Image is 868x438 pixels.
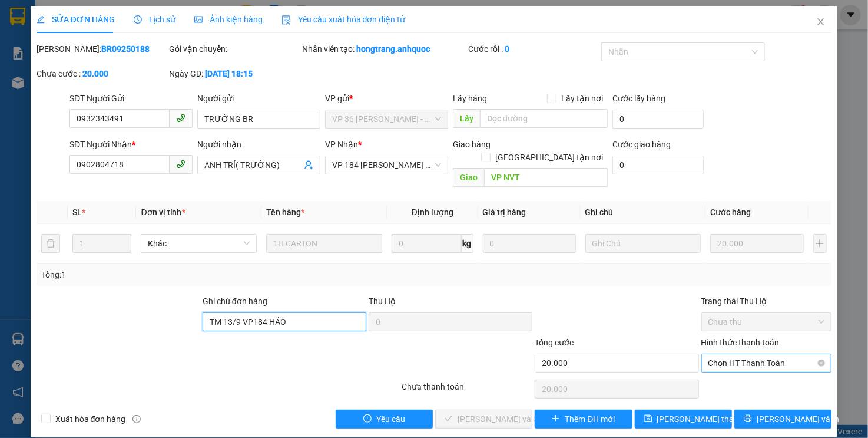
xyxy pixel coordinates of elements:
b: BR09250188 [101,44,150,54]
span: VP 184 Nguyễn Văn Trỗi - HCM [332,156,441,174]
span: SL [72,208,82,217]
span: exclamation-circle [363,414,372,424]
input: Dọc đường [480,109,608,128]
b: [DATE] 18:15 [205,69,253,78]
input: Ghi chú đơn hàng [203,312,366,331]
span: Đơn vị tính [141,208,185,217]
span: printer [744,414,752,424]
span: Định lượng [412,208,453,217]
b: 20.000 [82,69,108,78]
span: Ảnh kiện hàng [194,15,263,24]
th: Ghi chú [581,201,706,224]
label: Hình thức thanh toán [701,338,780,347]
span: [GEOGRAPHIC_DATA] tận nơi [491,151,608,164]
div: SĐT Người Gửi [69,92,193,105]
img: icon [281,15,291,25]
b: hongtrang.anhquoc [356,44,430,54]
span: Lấy tận nơi [556,92,608,105]
div: Ngày GD: [169,67,300,80]
span: Chọn HT Thanh Toán [708,354,825,372]
span: [PERSON_NAME] và In [757,413,839,426]
input: Ghi Chú [585,234,701,253]
span: Chưa thu [708,313,825,331]
input: Cước lấy hàng [612,110,704,129]
label: Cước lấy hàng [612,94,665,103]
span: Tổng cước [535,338,574,347]
div: [PERSON_NAME]: [37,42,167,55]
div: VP gửi [325,92,448,105]
span: kg [462,234,473,253]
span: edit [37,15,45,24]
div: Nhân viên tạo: [302,42,466,55]
span: Yêu cầu [376,413,405,426]
span: user-add [304,160,313,170]
button: exclamation-circleYêu cầu [336,410,433,429]
input: 0 [710,234,803,253]
input: 0 [483,234,576,253]
span: Tên hàng [266,208,304,217]
button: Close [804,6,837,39]
div: Trạng thái Thu Hộ [701,295,832,308]
span: phone [176,159,185,169]
span: VP Nhận [325,140,358,149]
div: Chưa thanh toán [401,380,534,401]
span: close-circle [818,360,825,367]
span: phone [176,113,185,123]
span: Thêm ĐH mới [565,413,615,426]
button: delete [41,234,60,253]
div: SĐT Người Nhận [69,138,193,151]
div: Tổng: 1 [41,268,336,281]
span: Thu Hộ [369,297,396,306]
input: Dọc đường [484,168,608,187]
span: clock-circle [134,15,142,24]
button: save[PERSON_NAME] thay đổi [635,410,732,429]
span: plus [552,414,560,424]
div: Gói vận chuyển: [169,42,300,55]
span: Lấy [453,109,480,128]
div: Người nhận [197,138,320,151]
span: Cước hàng [710,208,751,217]
span: SỬA ĐƠN HÀNG [37,15,115,24]
span: Yêu cầu xuất hóa đơn điện tử [281,15,406,24]
span: Khác [148,235,250,252]
button: check[PERSON_NAME] và Giao hàng [435,410,532,429]
label: Ghi chú đơn hàng [203,297,267,306]
span: save [644,414,652,424]
span: info-circle [132,415,141,423]
input: VD: Bàn, Ghế [266,234,382,253]
input: Cước giao hàng [612,156,704,174]
div: Người gửi [197,92,320,105]
span: VP 36 Lê Thành Duy - Bà Rịa [332,110,441,128]
button: printer[PERSON_NAME] và In [734,410,831,429]
span: close [816,17,826,27]
span: [PERSON_NAME] thay đổi [657,413,751,426]
b: 0 [505,44,509,54]
label: Cước giao hàng [612,140,671,149]
span: Xuất hóa đơn hàng [51,413,131,426]
span: Giao hàng [453,140,491,149]
div: Cước rồi : [468,42,599,55]
span: Lịch sử [134,15,175,24]
button: plus [813,234,827,253]
span: Giá trị hàng [483,208,526,217]
span: Lấy hàng [453,94,487,103]
span: picture [194,15,203,24]
div: Chưa cước : [37,67,167,80]
span: Giao [453,168,484,187]
button: plusThêm ĐH mới [535,410,632,429]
